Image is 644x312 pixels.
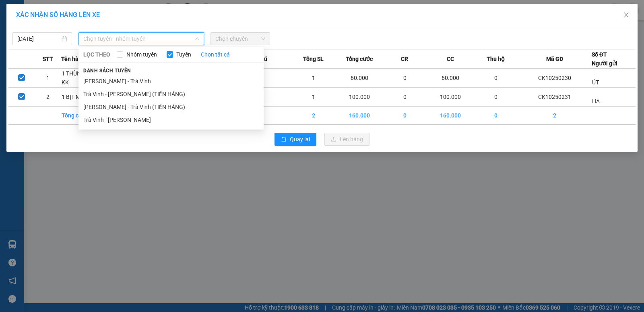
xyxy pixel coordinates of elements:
td: 100.000 [427,88,474,107]
span: STT [43,54,53,63]
td: CK10250231 [518,88,592,107]
span: LỌC THEO [83,50,110,59]
td: 1 BỊT M TRẮNG [61,88,105,107]
span: CC [447,54,454,63]
td: 1 [292,69,336,88]
span: Danh sách tuyến [78,67,136,74]
span: Nhóm tuyến [123,50,160,59]
a: Chọn tất cả [201,50,230,59]
td: 160.000 [336,107,383,125]
span: Tuyến [173,50,194,59]
td: --- [248,88,292,107]
span: Quay lại [290,135,310,144]
td: 1 THÙNG MÚT KK [61,69,105,88]
td: CK10250230 [518,69,592,88]
td: 0 [383,88,427,107]
td: 0 [474,69,518,88]
span: Thu hộ [487,54,505,63]
td: 100.000 [336,88,383,107]
span: Tổng cước [346,54,373,63]
span: rollback [281,136,287,143]
td: --- [248,69,292,88]
button: rollbackQuay lại [275,133,316,146]
span: XÁC NHẬN SỐ HÀNG LÊN XE [16,11,100,19]
td: 2 [518,107,592,125]
td: 60.000 [336,69,383,88]
li: Trà Vinh - [PERSON_NAME] (TIỀN HÀNG) [78,88,264,101]
td: 1 [35,69,61,88]
span: Mã GD [546,54,563,63]
li: [PERSON_NAME] - Trà Vinh (TIỀN HÀNG) [78,101,264,113]
span: close [623,12,630,18]
td: 2 [292,107,336,125]
li: Trà Vinh - [PERSON_NAME] [78,113,264,126]
span: ÚT [592,79,599,86]
button: uploadLên hàng [324,133,369,146]
td: 60.000 [427,69,474,88]
td: 0 [383,107,427,125]
span: CR [401,54,408,63]
td: 0 [474,107,518,125]
input: 14/10/2025 [17,34,60,43]
span: Tổng SL [303,54,324,63]
span: HA [592,98,600,105]
span: down [195,36,200,41]
span: Chọn tuyến - nhóm tuyến [83,33,199,45]
td: 160.000 [427,107,474,125]
li: [PERSON_NAME] - Trà Vinh [78,75,264,88]
span: Chọn chuyến [215,33,265,45]
td: 0 [474,88,518,107]
div: Số ĐT Người gửi [592,50,617,68]
td: 2 [35,88,61,107]
button: Close [615,4,638,27]
td: 0 [383,69,427,88]
td: 1 [292,88,336,107]
td: Tổng cộng [61,107,105,125]
span: Tên hàng [61,54,85,63]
